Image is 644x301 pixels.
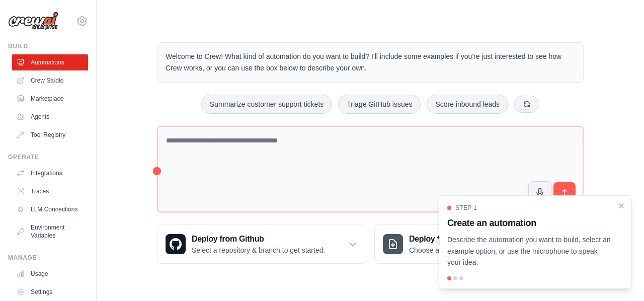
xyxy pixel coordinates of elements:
[8,42,88,50] div: Build
[192,233,325,245] h3: Deploy from Github
[192,245,325,255] p: Select a repository & branch to get started.
[12,165,88,181] a: Integrations
[12,72,88,89] a: Crew Studio
[201,95,332,114] button: Summarize customer support tickets
[12,127,88,143] a: Tool Registry
[12,109,88,125] a: Agents
[447,216,611,230] h3: Create an automation
[617,202,625,210] button: Close walkthrough
[8,254,88,262] div: Manage
[455,204,477,212] span: Step 1
[338,95,421,114] button: Triage GitHub issues
[12,284,88,300] a: Settings
[409,245,494,255] p: Choose a zip file to upload.
[447,234,611,268] p: Describe the automation you want to build, select an example option, or use the microphone to spe...
[12,201,88,217] a: LLM Connections
[12,183,88,199] a: Traces
[12,54,88,70] a: Automations
[409,233,494,245] h3: Deploy from zip file
[12,266,88,282] a: Usage
[427,95,508,114] button: Score inbound leads
[8,153,88,161] div: Operate
[8,12,58,31] img: Logo
[12,219,88,244] a: Environment Variables
[166,51,575,74] p: Welcome to Crew! What kind of automation do you want to build? I'll include some examples if you'...
[12,91,88,107] a: Marketplace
